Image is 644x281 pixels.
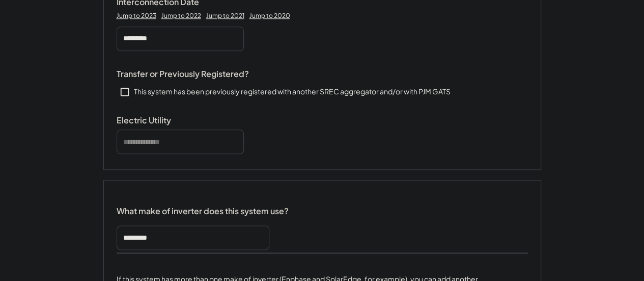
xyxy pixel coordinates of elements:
[134,87,451,97] div: This system has been previously registered with another SREC aggregator and/or with PJM GATS
[161,12,201,20] div: Jump to 2022
[206,12,244,20] div: Jump to 2021
[249,12,290,20] div: Jump to 2020
[117,69,249,80] div: Transfer or Previously Registered?
[117,115,218,126] div: Electric Utility
[117,12,156,20] div: Jump to 2023
[117,196,289,219] div: What make of inverter does this system use?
